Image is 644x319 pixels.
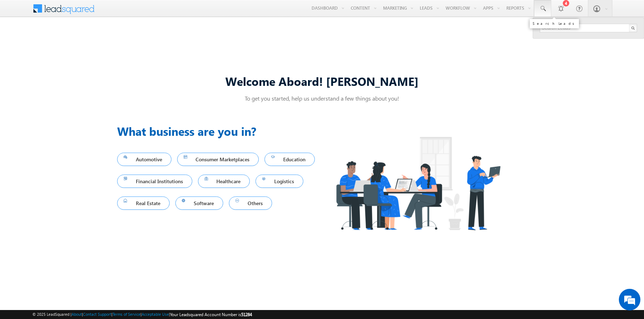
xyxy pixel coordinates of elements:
span: Consumer Marketplaces [184,154,253,164]
h3: What business are you in? [117,122,322,140]
span: © 2025 LeadSquared | | | | | [32,311,252,318]
a: Acceptable Use [142,312,169,316]
span: Software [182,198,217,208]
span: Real Estate [124,198,163,208]
span: Financial Institutions [124,176,186,186]
a: Contact Support [83,312,111,316]
a: Terms of Service [112,312,141,316]
span: Your Leadsquared Account Number is [170,312,252,317]
a: About [72,312,82,316]
span: Logistics [262,176,297,186]
input: Search Leads [540,24,637,32]
div: Search Leads [533,21,576,26]
span: Education [271,154,308,164]
div: Welcome Aboard! [PERSON_NAME] [117,73,527,89]
img: Industry.png [322,122,514,244]
span: Others [235,198,266,208]
span: 51284 [241,312,252,317]
p: To get you started, help us understand a few things about you! [117,94,527,102]
span: Automotive [124,154,165,164]
span: Healthcare [204,176,244,186]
